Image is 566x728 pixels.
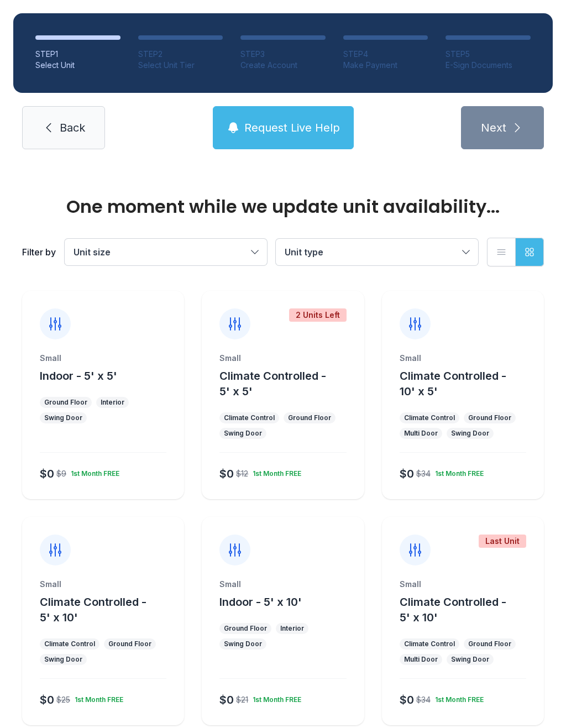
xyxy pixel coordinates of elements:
[400,692,414,708] div: $0
[56,694,70,705] div: $25
[108,640,151,648] div: Ground Floor
[74,247,111,258] span: Unit size
[289,308,347,322] div: 2 Units Left
[101,398,124,407] div: Interior
[40,579,166,590] div: Small
[248,465,301,478] div: 1st Month FREE
[431,691,484,704] div: 1st Month FREE
[400,579,526,590] div: Small
[40,369,117,383] span: Indoor - 5' x 5'
[236,694,248,705] div: $21
[219,466,234,481] div: $0
[35,60,120,71] div: Select Unit
[400,594,539,625] button: Climate Controlled - 5' x 10'
[240,60,326,71] div: Create Account
[60,120,85,135] span: Back
[44,655,82,664] div: Swing Door
[40,368,117,384] button: Indoor - 5' x 5'
[22,245,56,259] div: Filter by
[468,413,511,422] div: Ground Floor
[400,368,539,399] button: Climate Controlled - 10' x 5'
[22,198,544,216] div: One moment while we update unit availability...
[65,239,267,265] button: Unit size
[248,691,301,704] div: 1st Month FREE
[40,595,146,624] span: Climate Controlled - 5' x 10'
[400,369,506,398] span: Climate Controlled - 10' x 5'
[479,535,526,548] div: Last Unit
[40,692,54,708] div: $0
[400,353,526,364] div: Small
[56,468,66,479] div: $9
[138,60,223,71] div: Select Unit Tier
[416,468,431,479] div: $34
[404,655,438,664] div: Multi Door
[66,465,119,478] div: 1st Month FREE
[343,49,428,60] div: STEP 4
[400,466,414,481] div: $0
[40,353,166,364] div: Small
[404,413,455,422] div: Climate Control
[224,640,262,648] div: Swing Door
[451,655,489,664] div: Swing Door
[285,247,323,258] span: Unit type
[240,49,326,60] div: STEP 3
[224,413,275,422] div: Climate Control
[404,429,438,438] div: Multi Door
[44,398,87,407] div: Ground Floor
[219,368,359,399] button: Climate Controlled - 5' x 5'
[280,624,304,633] div: Interior
[40,466,54,481] div: $0
[70,691,123,704] div: 1st Month FREE
[40,594,180,625] button: Climate Controlled - 5' x 10'
[288,413,331,422] div: Ground Floor
[343,60,428,71] div: Make Payment
[219,369,326,398] span: Climate Controlled - 5' x 5'
[236,468,248,479] div: $12
[224,429,262,438] div: Swing Door
[219,353,346,364] div: Small
[35,49,120,60] div: STEP 1
[224,624,267,633] div: Ground Floor
[219,579,346,590] div: Small
[400,595,506,624] span: Climate Controlled - 5' x 10'
[431,465,484,478] div: 1st Month FREE
[219,594,302,610] button: Indoor - 5' x 10'
[44,413,82,422] div: Swing Door
[276,239,478,265] button: Unit type
[446,60,531,71] div: E-Sign Documents
[404,640,455,648] div: Climate Control
[138,49,223,60] div: STEP 2
[416,694,431,705] div: $34
[468,640,511,648] div: Ground Floor
[219,595,302,609] span: Indoor - 5' x 10'
[446,49,531,60] div: STEP 5
[451,429,489,438] div: Swing Door
[244,120,340,135] span: Request Live Help
[481,120,506,135] span: Next
[219,692,234,708] div: $0
[44,640,95,648] div: Climate Control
